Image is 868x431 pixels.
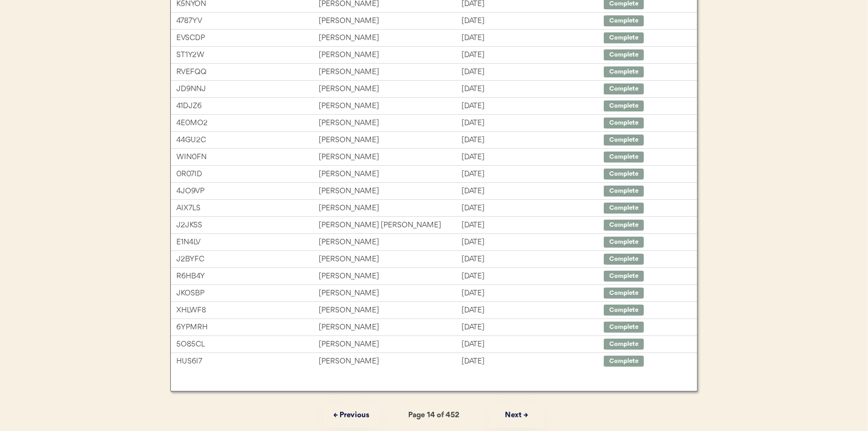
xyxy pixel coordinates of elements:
[319,355,461,368] div: [PERSON_NAME]
[324,403,379,428] button: ← Previous
[319,32,461,44] div: [PERSON_NAME]
[461,168,604,181] div: [DATE]
[176,236,319,249] div: E1N4LV
[319,304,461,317] div: [PERSON_NAME]
[319,185,461,198] div: [PERSON_NAME]
[319,287,461,300] div: [PERSON_NAME]
[319,66,461,79] div: [PERSON_NAME]
[319,202,461,215] div: [PERSON_NAME]
[176,219,319,232] div: J2JKSS
[319,270,461,283] div: [PERSON_NAME]
[176,151,319,164] div: WIN0FN
[176,270,319,283] div: R6HB4Y
[176,100,319,113] div: 41DJZ6
[176,49,319,61] div: ST1Y2W
[319,15,461,27] div: [PERSON_NAME]
[319,168,461,181] div: [PERSON_NAME]
[176,134,319,147] div: 44GU2C
[319,321,461,334] div: [PERSON_NAME]
[461,49,604,61] div: [DATE]
[176,338,319,351] div: 5O85CL
[461,253,604,266] div: [DATE]
[319,117,461,130] div: [PERSON_NAME]
[176,117,319,130] div: 4E0MO2
[461,83,604,96] div: [DATE]
[461,355,604,368] div: [DATE]
[176,15,319,27] div: 4787YV
[461,151,604,164] div: [DATE]
[176,355,319,368] div: HUS6I7
[461,185,604,198] div: [DATE]
[461,236,604,249] div: [DATE]
[461,338,604,351] div: [DATE]
[461,15,604,27] div: [DATE]
[176,185,319,198] div: 4JO9VP
[319,219,461,232] div: [PERSON_NAME] [PERSON_NAME]
[461,219,604,232] div: [DATE]
[461,202,604,215] div: [DATE]
[319,134,461,147] div: [PERSON_NAME]
[176,304,319,317] div: XHLWF8
[176,32,319,44] div: EVSCDP
[176,168,319,181] div: 0R07ID
[461,270,604,283] div: [DATE]
[461,32,604,44] div: [DATE]
[319,100,461,113] div: [PERSON_NAME]
[461,66,604,79] div: [DATE]
[176,66,319,79] div: RVEFQQ
[461,100,604,113] div: [DATE]
[461,117,604,130] div: [DATE]
[319,236,461,249] div: [PERSON_NAME]
[176,321,319,334] div: 6YPMRH
[461,304,604,317] div: [DATE]
[319,151,461,164] div: [PERSON_NAME]
[176,287,319,300] div: JKOSBP
[319,253,461,266] div: [PERSON_NAME]
[461,287,604,300] div: [DATE]
[379,409,489,422] div: Page 14 of 452
[319,338,461,351] div: [PERSON_NAME]
[461,134,604,147] div: [DATE]
[461,321,604,334] div: [DATE]
[489,403,544,428] button: Next →
[319,49,461,61] div: [PERSON_NAME]
[176,202,319,215] div: AIX7LS
[319,83,461,96] div: [PERSON_NAME]
[176,83,319,96] div: JD9NNJ
[176,253,319,266] div: J2BYFC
